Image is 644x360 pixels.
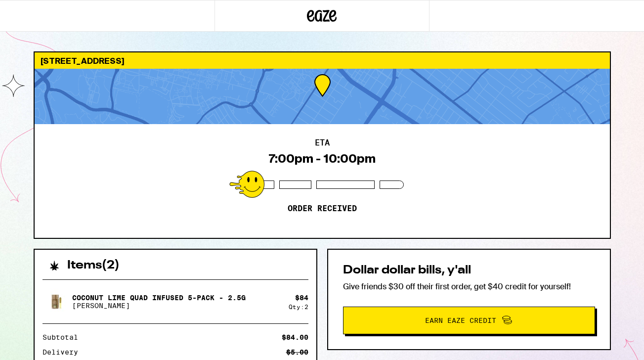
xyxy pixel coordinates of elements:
[269,152,376,166] div: 7:00pm - 10:00pm
[288,204,357,214] p: Order received
[343,281,595,292] p: Give friends $30 off their first order, get $40 credit for yourself!
[343,307,595,334] button: Earn Eaze Credit
[282,334,308,341] div: $84.00
[43,334,85,341] div: Subtotal
[35,52,610,69] div: [STREET_ADDRESS]
[315,139,330,147] h2: ETA
[72,302,246,310] p: [PERSON_NAME]
[295,294,308,302] div: $ 84
[43,288,70,315] img: Coconut Lime Quad Infused 5-Pack - 2.5g
[67,260,120,271] h2: Items ( 2 )
[72,294,246,302] p: Coconut Lime Quad Infused 5-Pack - 2.5g
[343,265,595,276] h2: Dollar dollar bills, y'all
[289,304,308,310] div: Qty: 2
[425,317,496,324] span: Earn Eaze Credit
[286,349,308,356] div: $5.00
[43,349,85,356] div: Delivery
